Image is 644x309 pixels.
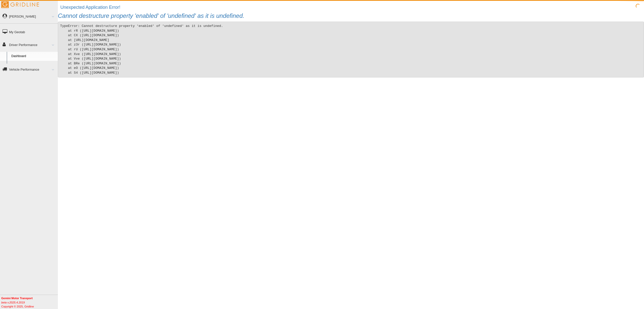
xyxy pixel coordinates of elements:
i: beta v.2025.4.2019 [1,301,25,304]
div: Copyright © 2025, Gridline [1,296,58,308]
a: Driver Scorecard [9,61,58,70]
pre: TypeError: Cannot destructure property 'enabled' of 'undefined' as it is undefined. at rR ([URL][... [58,22,644,77]
a: Dashboard [9,52,58,61]
img: Gridline [1,1,39,8]
h2: Unexpected Application Error! [60,5,644,10]
h3: Cannot destructure property 'enabled' of 'undefined' as it is undefined. [58,13,644,19]
b: Gemini Motor Transport [1,297,33,300]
